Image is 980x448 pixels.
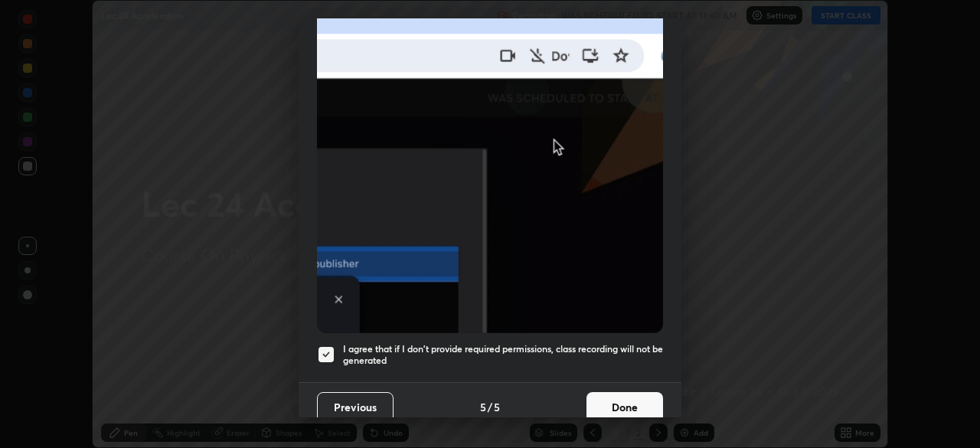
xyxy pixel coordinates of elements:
[317,392,394,423] button: Previous
[494,399,500,415] h4: 5
[343,343,663,367] h5: I agree that if I don't provide required permissions, class recording will not be generated
[480,399,486,415] h4: 5
[488,399,492,415] h4: /
[586,392,663,423] button: Done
